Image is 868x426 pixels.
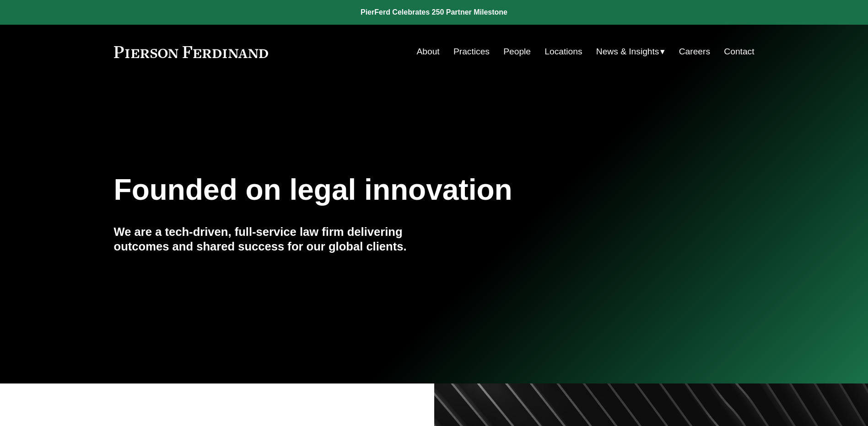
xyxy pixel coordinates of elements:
h1: Founded on legal innovation [114,173,648,207]
h4: We are a tech-driven, full-service law firm delivering outcomes and shared success for our global... [114,224,434,254]
span: News & Insights [596,44,659,60]
a: Locations [545,43,582,60]
a: folder dropdown [596,43,665,60]
a: Careers [679,43,710,60]
a: About [417,43,440,60]
a: Contact [724,43,754,60]
a: People [503,43,531,60]
a: Practices [453,43,490,60]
